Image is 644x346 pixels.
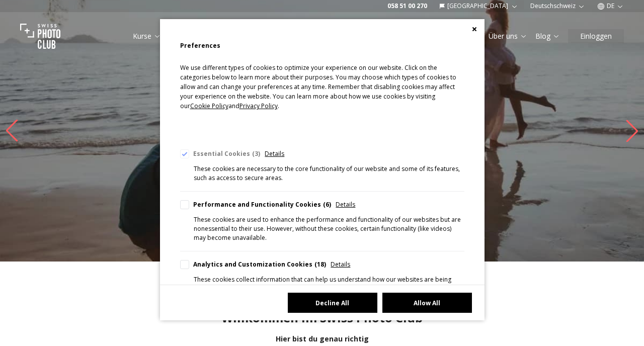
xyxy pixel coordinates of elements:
[331,260,350,269] span: Details
[323,200,331,209] div: 6
[180,39,464,52] h2: Preferences
[193,260,327,269] div: Analytics and Customization Cookies
[180,63,464,126] p: We use different types of cookies to optimize your experience on our website. Click on the catego...
[193,200,332,209] div: Performance and Functionality Cookies
[336,200,355,209] span: Details
[382,293,472,313] button: Allow All
[265,149,284,158] span: Details
[252,149,260,158] div: 3
[239,102,278,110] span: Privacy Policy
[190,102,228,110] span: Cookie Policy
[160,19,485,320] div: Cookie Consent Preferences
[314,260,326,269] div: 18
[193,149,261,158] div: Essential Cookies
[472,27,477,32] button: Close
[194,164,464,183] div: These cookies are necessary to the core functionality of our website and some of its features, su...
[194,215,464,242] div: These cookies are used to enhance the performance and functionality of our websites but are nones...
[288,293,377,313] button: Decline All
[194,275,464,302] div: These cookies collect information that can help us understand how our websites are being used. Th...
